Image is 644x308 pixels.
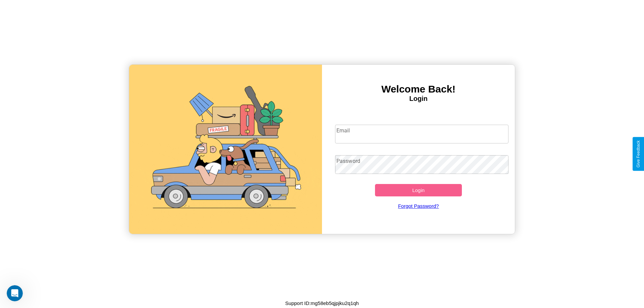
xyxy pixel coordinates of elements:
[7,285,23,301] iframe: Intercom live chat
[375,184,462,196] button: Login
[129,65,322,234] img: gif
[322,83,515,95] h3: Welcome Back!
[332,196,505,215] a: Forgot Password?
[322,95,515,103] h4: Login
[636,140,641,168] div: Give Feedback
[285,299,359,308] p: Support ID: mg58eb5qjpjku2q1qh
